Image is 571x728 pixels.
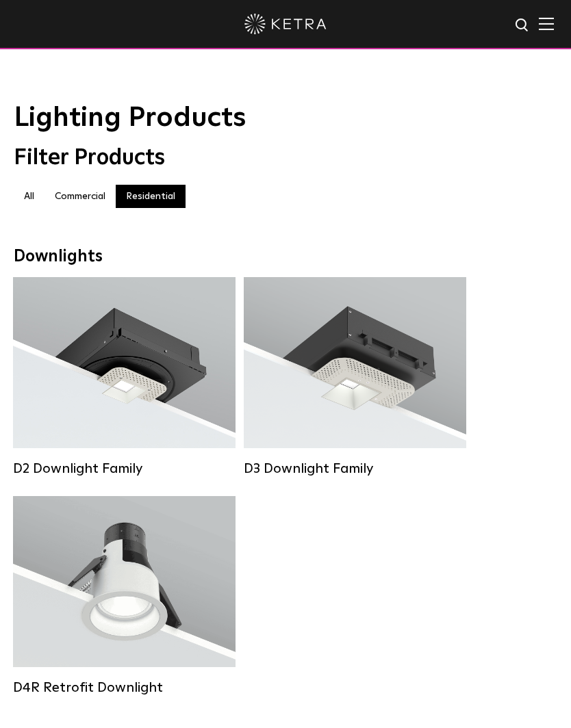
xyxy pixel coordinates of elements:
[514,17,531,34] img: search icon
[244,277,466,476] a: D3 Downlight Family Lumen Output:700 / 900 / 1100Colors:White / Black / Silver / Bronze / Paintab...
[116,185,186,208] label: Residential
[14,247,557,267] div: Downlights
[14,185,45,208] label: All
[13,460,236,477] div: D2 Downlight Family
[13,277,236,476] a: D2 Downlight Family Lumen Output:1200Colors:White / Black / Gloss Black / Silver / Bronze / Silve...
[14,104,246,131] span: Lighting Products
[45,185,116,208] label: Commercial
[13,496,236,694] a: D4R Retrofit Downlight Lumen Output:800Colors:White / BlackBeam Angles:15° / 25° / 40° / 60°Watta...
[14,145,557,171] div: Filter Products
[244,460,466,477] div: D3 Downlight Family
[539,17,554,30] img: Hamburger%20Nav.svg
[13,679,236,696] div: D4R Retrofit Downlight
[244,14,327,34] img: ketra-logo-2019-white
